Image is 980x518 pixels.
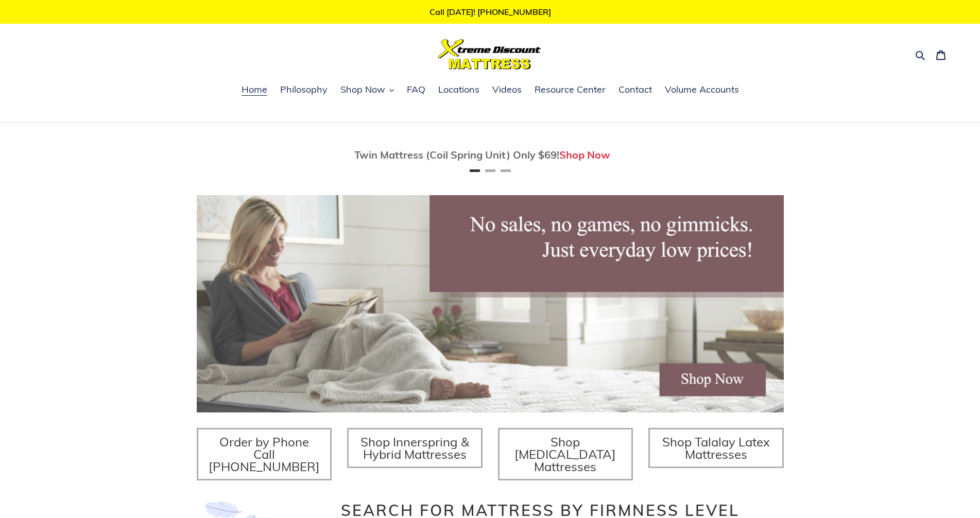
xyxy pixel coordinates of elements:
[438,39,541,70] img: Xtreme Discount Mattress
[487,82,527,98] a: Videos
[197,195,784,412] img: herobannermay2022-1652879215306_1200x.jpg
[275,82,333,98] a: Philosophy
[492,83,522,96] span: Videos
[665,83,739,96] span: Volume Accounts
[236,82,272,98] a: Home
[501,169,511,172] button: Page 3
[347,428,483,468] a: Shop Innerspring & Hybrid Mattresses
[559,148,610,161] a: Shop Now
[197,428,332,480] a: Order by Phone Call [PHONE_NUMBER]
[402,82,431,98] a: FAQ
[660,82,744,98] a: Volume Accounts
[613,82,657,98] a: Contact
[360,434,469,462] span: Shop Innerspring & Hybrid Mattresses
[280,83,328,96] span: Philosophy
[662,434,770,462] span: Shop Talalay Latex Mattresses
[335,82,399,98] button: Shop Now
[648,428,784,468] a: Shop Talalay Latex Mattresses
[535,83,606,96] span: Resource Center
[470,169,480,172] button: Page 1
[433,82,485,98] a: Locations
[485,169,495,172] button: Page 2
[498,428,633,480] a: Shop [MEDICAL_DATA] Mattresses
[354,148,559,161] span: Twin Mattress (Coil Spring Unit) Only $69!
[438,83,479,96] span: Locations
[209,434,320,474] span: Order by Phone Call [PHONE_NUMBER]
[529,82,611,98] a: Resource Center
[407,83,425,96] span: FAQ
[618,83,652,96] span: Contact
[340,83,385,96] span: Shop Now
[514,434,616,474] span: Shop [MEDICAL_DATA] Mattresses
[242,83,267,96] span: Home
